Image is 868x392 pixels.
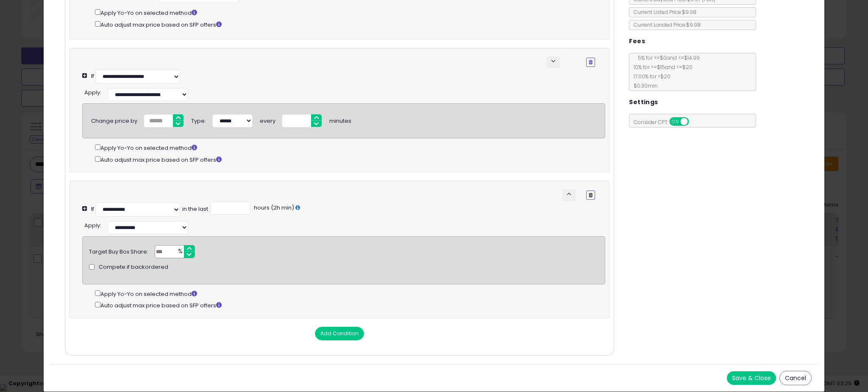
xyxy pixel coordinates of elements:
[95,289,605,298] div: Apply Yo-Yo on selected method
[191,114,206,125] div: Type:
[670,118,681,125] span: ON
[629,97,658,108] h5: Settings
[688,118,701,125] span: OFF
[549,57,557,65] span: keyboard_arrow_down
[95,155,605,164] div: Auto adjust max price based on SFP offers
[99,263,168,271] span: Compete if backordered
[182,205,208,213] div: in the last
[629,119,700,126] span: Consider CPT:
[315,327,364,340] button: Add Condition
[95,300,605,310] div: Auto adjust max price based on SFP offers
[629,73,670,80] span: 17.00 % for > $20
[629,36,645,47] h5: Fees
[629,82,658,89] span: $0.30 min
[727,371,776,385] button: Save & Close
[173,246,186,258] span: %
[629,63,693,71] span: 10 % for >= $15 and <= $20
[629,21,701,28] span: Current Landed Price: $9.98
[89,245,148,256] div: Target Buy Box Share:
[260,114,275,125] div: every
[329,114,351,125] div: minutes
[565,190,573,198] span: keyboard_arrow_up
[589,193,593,198] i: Remove Condition
[84,221,100,229] span: Apply
[629,8,696,16] span: Current Listed Price: $9.98
[84,88,100,97] span: Apply
[95,8,595,17] div: Apply Yo-Yo on selected method
[84,86,101,97] div: :
[95,143,605,152] div: Apply Yo-Yo on selected method
[253,204,294,212] span: hours (2h min)
[84,219,101,230] div: :
[779,371,812,385] button: Cancel
[634,54,700,61] span: 5 % for >= $0 and <= $14.99
[91,114,137,125] div: Change price by
[95,19,595,29] div: Auto adjust max price based on SFP offers
[589,60,593,65] i: Remove Condition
